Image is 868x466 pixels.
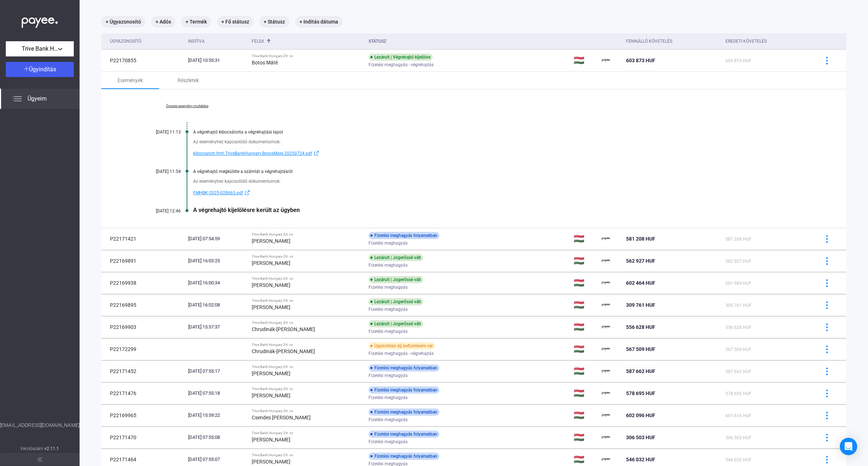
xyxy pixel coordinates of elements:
[295,16,342,27] mat-chip: + Indítás dátuma
[626,37,719,46] div: Fennálló követelés
[181,16,211,27] mat-chip: + Termék
[726,58,752,63] span: 603 873 HUF
[252,298,363,303] div: Trive Bank Hungary Zrt. vs
[101,16,145,27] mat-chip: + Ügyazonosító
[626,236,655,242] span: 581 208 HUF
[602,345,610,353] img: payee-logo
[252,431,363,435] div: Trive Bank Hungary Zrt. vs
[571,427,599,448] td: 🇭🇺
[369,415,408,424] span: Fizetési meghagyás
[188,235,246,242] div: [DATE] 07:54:59
[626,368,655,374] span: 587 662 HUF
[6,41,74,56] button: Trive Bank Hungary Zrt.
[312,151,321,156] img: external-link-blue
[819,319,834,335] button: more-blue
[101,250,185,272] td: P22169891
[137,208,181,213] div: [DATE] 12:46
[823,257,831,265] img: more-blue
[819,386,834,401] button: more-blue
[823,368,831,375] img: more-blue
[110,37,141,46] div: Ügyazonosító
[252,459,290,465] strong: [PERSON_NAME]
[101,228,185,250] td: P22171421
[626,280,655,286] span: 602 464 HUF
[193,149,810,158] a: kibocsatott.fmh.TriveBankHungary.BotosMate.20250724.pdfexternal-link-blue
[369,431,439,438] div: Fizetési meghagyás folyamatban
[726,37,767,46] div: Eredeti követelés
[252,60,278,65] strong: Botos Máté
[823,434,831,441] img: more-blue
[101,50,185,71] td: P22170855
[101,404,185,426] td: P22169965
[369,261,408,270] span: Fizetési meghagyás
[571,404,599,426] td: 🇭🇺
[726,391,752,396] span: 578 695 HUF
[369,239,408,247] span: Fizetési meghagyás
[151,16,175,27] mat-chip: + Adós
[101,316,185,338] td: P22169903
[819,364,834,379] button: more-blue
[118,76,143,85] div: Események
[188,57,246,64] div: [DATE] 10:55:31
[823,456,831,463] img: more-blue
[819,430,834,445] button: more-blue
[823,301,831,309] img: more-blue
[369,386,439,394] div: Fizetési meghagyás folyamatban
[369,298,423,305] div: Lezárult | Jogerőssé vált
[369,54,433,61] div: Lezárult | Végrehajtó kijelölve
[626,346,655,352] span: 567 509 HUF
[137,130,181,135] div: [DATE] 11:13
[188,412,246,419] div: [DATE] 15:59:22
[110,37,182,46] div: Ügyazonosító
[369,327,408,336] span: Fizetési meghagyás
[823,279,831,287] img: more-blue
[571,338,599,360] td: 🇭🇺
[369,320,423,327] div: Lezárult | Jogerőssé vált
[626,324,655,330] span: 556 628 HUF
[369,453,439,460] div: Fizetési meghagyás folyamatban
[369,349,434,358] span: Fizetési meghagyás - végrehajtás
[726,303,752,308] span: 309 761 HUF
[726,259,752,264] span: 562 927 HUF
[726,369,752,374] span: 587 662 HUF
[369,364,439,372] div: Fizetési meghagyás folyamatban
[626,390,655,396] span: 578 695 HUF
[840,438,857,455] div: Open Intercom Messenger
[193,138,810,145] div: Az eseményhez kapcsolódó dokumentumok:
[571,228,599,250] td: 🇭🇺
[252,453,363,457] div: Trive Bank Hungary Zrt. vs
[252,343,363,347] div: Trive Bank Hungary Zrt. vs
[369,305,408,314] span: Fizetési meghagyás
[252,238,290,244] strong: [PERSON_NAME]
[188,456,246,463] div: [DATE] 07:55:07
[188,37,205,46] div: Indítva
[101,272,185,294] td: P22169938
[101,360,185,382] td: P22171452
[193,149,312,158] span: kibocsatott.fmh.TriveBankHungary.BotosMate.20250724.pdf
[726,347,752,352] span: 567 509 HUF
[626,258,655,264] span: 562 927 HUF
[6,62,74,77] button: Ügyindítás
[823,346,831,353] img: more-blue
[101,294,185,316] td: P22169895
[188,323,246,331] div: [DATE] 15:57:37
[188,390,246,397] div: [DATE] 07:55:18
[24,66,29,71] img: plus-white.svg
[571,250,599,272] td: 🇭🇺
[726,435,752,440] span: 306 503 HUF
[252,370,290,376] strong: [PERSON_NAME]
[726,281,752,286] span: 601 984 HUF
[571,360,599,382] td: 🇭🇺
[193,188,243,197] span: FMHBK-2025-028665.pdf
[571,50,599,71] td: 🇭🇺
[626,37,672,46] div: Fennálló követelés
[626,412,655,418] span: 602 096 HUF
[252,304,290,310] strong: [PERSON_NAME]
[602,323,610,331] img: payee-logo
[823,235,831,243] img: more-blue
[193,207,810,213] div: A végrehajtó kijelölésre került az ügyben
[726,325,752,330] span: 556 628 HUF
[252,37,264,46] div: Felek
[602,234,610,243] img: payee-logo
[602,455,610,464] img: payee-logo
